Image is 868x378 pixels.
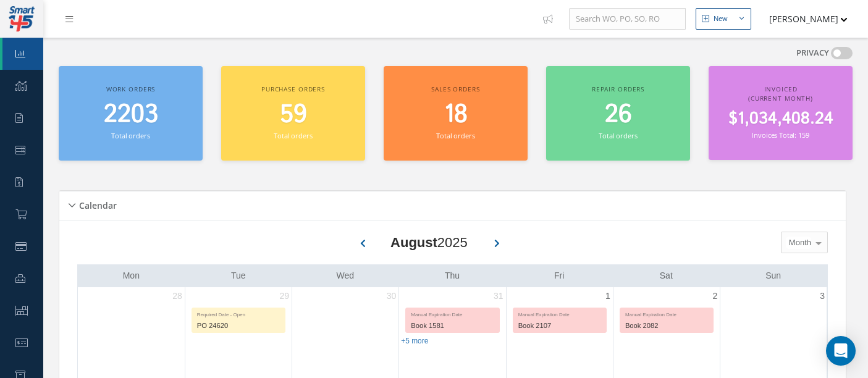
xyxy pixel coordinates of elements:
[592,85,644,93] span: Repair orders
[106,85,155,93] span: Work orders
[764,85,798,93] span: Invoiced
[786,237,811,249] span: Month
[192,308,285,319] div: Required Date - Open
[221,66,365,161] a: Purchase orders 59 Total orders
[192,319,285,333] div: PO 24620
[384,66,528,161] a: Sales orders 18 Total orders
[757,7,848,31] button: [PERSON_NAME]
[696,8,751,30] button: New
[620,319,713,333] div: Book 2082
[763,268,783,283] a: Sunday
[170,287,185,305] a: July 28, 2025
[406,319,499,333] div: Book 1581
[709,66,853,160] a: Invoiced (Current Month) $1,034,408.24 Invoices Total: 159
[274,131,312,140] small: Total orders
[513,319,606,333] div: Book 2107
[657,268,675,283] a: Saturday
[728,107,833,131] span: $1,034,408.24
[444,97,468,132] span: 18
[334,268,357,283] a: Wednesday
[599,131,637,140] small: Total orders
[546,66,690,161] a: Repair orders 26 Total orders
[406,308,499,319] div: Manual Expiration Date
[605,97,632,132] span: 26
[603,287,613,305] a: August 1, 2025
[714,14,728,24] div: New
[620,308,713,319] div: Manual Expiration Date
[390,232,468,253] div: 2025
[513,308,606,319] div: Manual Expiration Date
[277,287,292,305] a: July 29, 2025
[826,336,856,366] div: Open Intercom Messenger
[111,131,150,140] small: Total orders
[569,8,686,30] input: Search WO, PO, SO, RO
[229,268,248,283] a: Tuesday
[431,85,479,93] span: Sales orders
[748,94,813,103] span: (Current Month)
[384,287,399,305] a: July 30, 2025
[9,6,35,31] img: smart145-logo-small.png
[280,97,307,132] span: 59
[261,85,325,93] span: Purchase orders
[752,130,809,140] small: Invoices Total: 159
[817,287,827,305] a: August 3, 2025
[390,235,437,250] b: August
[104,97,158,132] span: 2203
[75,196,117,211] h5: Calendar
[401,337,428,345] a: Show 5 more events
[120,268,142,283] a: Monday
[552,268,567,283] a: Friday
[442,268,462,283] a: Thursday
[796,47,829,59] label: PRIVACY
[436,131,474,140] small: Total orders
[59,66,203,161] a: Work orders 2203 Total orders
[491,287,506,305] a: July 31, 2025
[710,287,720,305] a: August 2, 2025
